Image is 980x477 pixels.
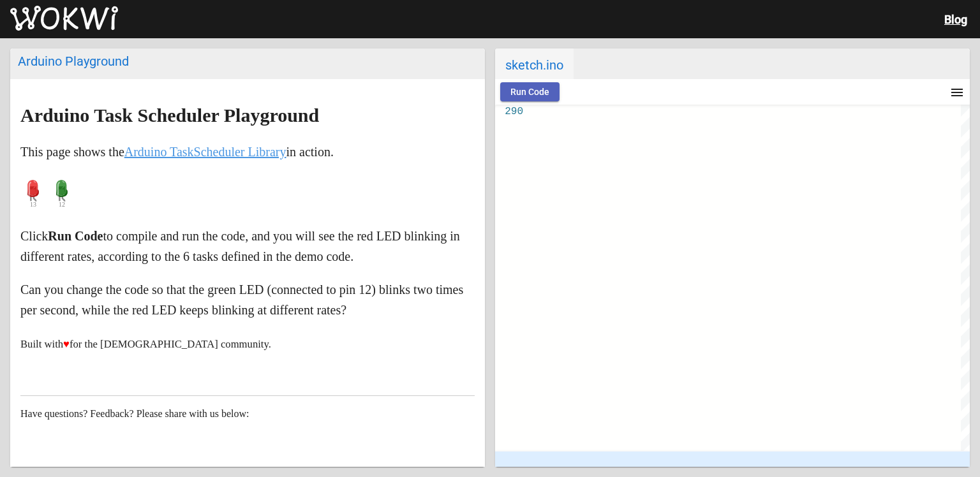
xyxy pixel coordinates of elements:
small: Built with for the [DEMOGRAPHIC_DATA] community. [20,338,271,350]
div: 290 [495,105,523,119]
img: Wokwi [10,6,118,31]
mat-icon: menu [949,85,965,100]
h2: Arduino Task Scheduler Playground [20,105,475,126]
p: This page shows the in action. [20,142,475,162]
span: Have questions? Feedback? Please share with us below: [20,408,249,419]
strong: Run Code [48,229,103,243]
span: Run Code [510,87,549,97]
a: Blog [944,13,967,26]
span: sketch.ino [495,48,574,79]
button: Run Code [500,82,560,101]
p: Can you change the code so that the green LED (connected to pin 12) blinks two times per second, ... [20,279,475,320]
p: Click to compile and run the code, and you will see the red LED blinking in different rates, acco... [20,226,475,267]
span: ♥ [63,338,70,350]
div: Arduino Playground [18,54,477,69]
a: Arduino TaskScheduler Library [124,145,286,159]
